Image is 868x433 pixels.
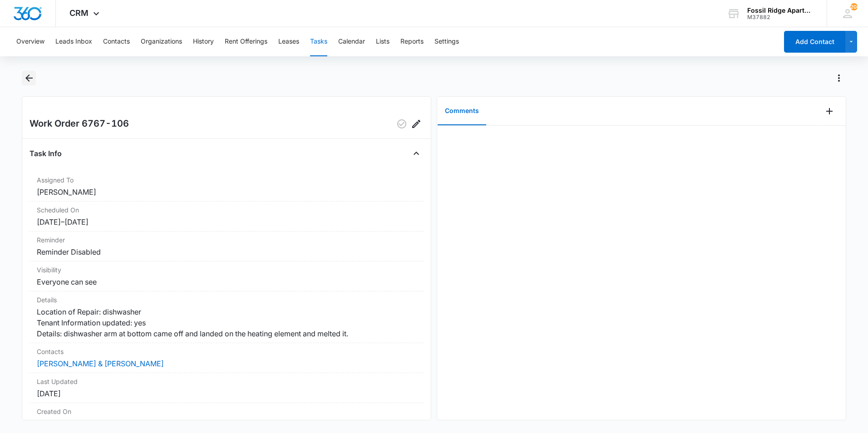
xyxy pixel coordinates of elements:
button: History [193,27,214,56]
dd: Everyone can see [37,276,416,287]
dt: Reminder [37,235,416,245]
button: Leases [278,27,299,56]
dt: Contacts [37,347,416,356]
button: Lists [376,27,390,56]
button: Add Contact [784,31,845,53]
button: Back [22,71,36,85]
button: Overview [16,27,44,56]
div: Scheduled On[DATE]–[DATE] [30,202,424,231]
dd: [DATE] [37,418,416,429]
button: Contacts [103,27,130,56]
h4: Task Info [30,148,62,159]
dd: [DATE] [37,388,416,399]
div: notifications count [850,3,858,10]
dt: Visibility [37,265,416,275]
div: Contacts[PERSON_NAME] & [PERSON_NAME] [30,343,424,373]
dt: Last Updated [37,377,416,386]
dt: Created On [37,407,416,416]
div: Assigned To[PERSON_NAME] [30,172,424,202]
dt: Details [37,295,416,305]
dt: Assigned To [37,175,416,185]
dd: Location of Repair: dishwasher Tenant Information updated: yes Details: dishwasher arm at bottom ... [37,306,416,339]
button: Organizations [141,27,182,56]
button: Reports [400,27,424,56]
button: Rent Offerings [225,27,267,56]
div: Created On[DATE] [30,403,424,433]
dd: [PERSON_NAME] [37,187,416,197]
dt: Scheduled On [37,205,416,215]
button: Settings [434,27,459,56]
span: 208 [850,3,858,10]
button: Close [409,146,424,161]
h2: Work Order 6767-106 [30,117,129,131]
button: Leads Inbox [55,27,92,56]
button: Edit [409,117,424,131]
button: Calendar [338,27,365,56]
button: Comments [438,97,486,125]
dd: [DATE] – [DATE] [37,216,416,227]
div: DetailsLocation of Repair: dishwasher Tenant Information updated: yes Details: dishwasher arm at ... [30,291,424,343]
button: Actions [832,71,846,85]
div: account name [747,7,814,14]
div: ReminderReminder Disabled [30,231,424,261]
button: Add Comment [822,104,837,118]
div: account id [747,14,814,20]
div: Last Updated[DATE] [30,373,424,403]
button: Tasks [310,27,327,56]
span: CRM [69,8,89,18]
a: [PERSON_NAME] & [PERSON_NAME] [37,359,164,368]
div: VisibilityEveryone can see [30,261,424,291]
dd: Reminder Disabled [37,246,416,257]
